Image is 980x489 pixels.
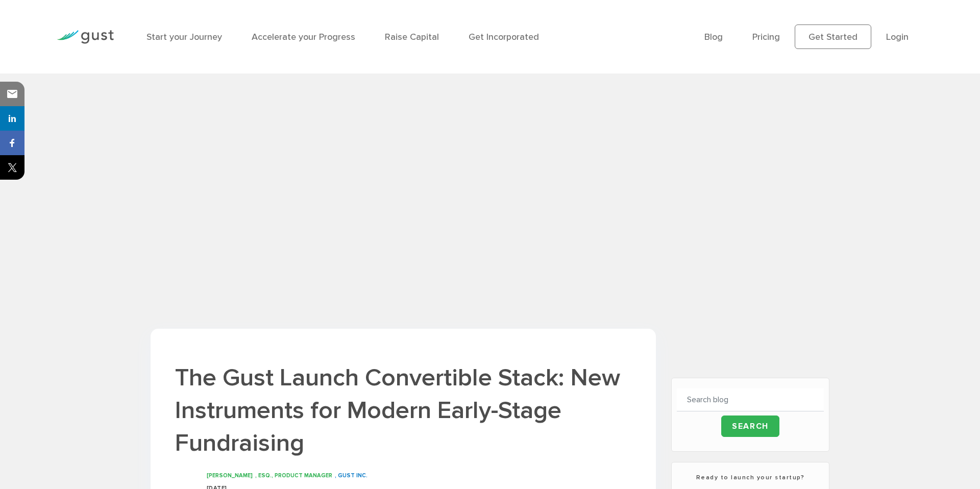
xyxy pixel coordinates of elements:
a: Get Incorporated [469,32,539,42]
span: , ESQ., PRODUCT MANAGER [255,472,332,479]
h3: Ready to launch your startup? [677,473,824,482]
img: Gust Logo [57,30,114,44]
a: Blog [704,32,723,42]
input: Search [721,415,779,437]
span: , GUST INC. [335,472,367,479]
input: Search blog [677,388,824,411]
h1: The Gust Launch Convertible Stack: New Instruments for Modern Early-Stage Fundraising [175,361,631,459]
a: Start your Journey [146,32,222,42]
span: [PERSON_NAME] [207,472,253,479]
a: Login [886,32,909,42]
a: Pricing [752,32,780,42]
a: Raise Capital [385,32,439,42]
a: Accelerate your Progress [252,32,355,42]
a: Get Started [795,25,871,49]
